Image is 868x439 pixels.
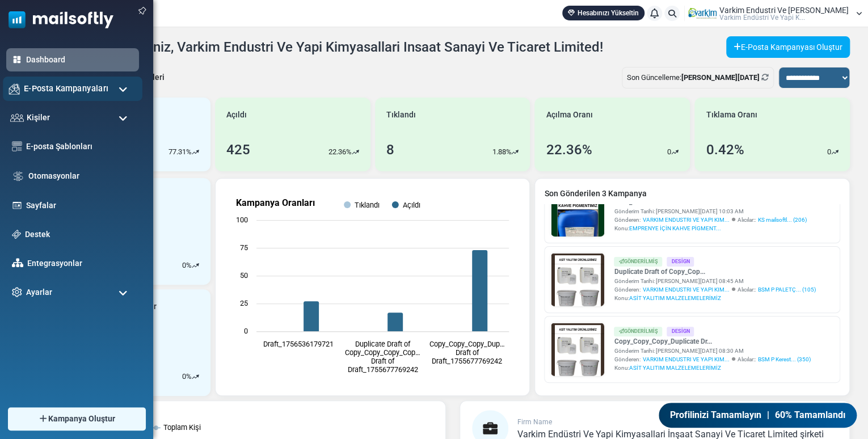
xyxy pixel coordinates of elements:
[517,418,552,426] span: Firm Name
[163,423,201,432] text: Toplam Kişi
[244,327,248,335] text: 0
[614,267,815,277] a: Duplicate Draft of Copy_Cop...
[668,408,762,423] span: Profilinizi Tamamlayın
[28,170,133,182] a: Otomasyonlar
[57,35,335,58] strong: ASİT YALITIM ÜRÜNLERİMİZ
[614,327,662,336] div: Gönderilmiş
[629,365,720,371] span: ASİT YALITIM MALZELEMELERİMİZ
[614,294,815,302] div: Konu:
[656,402,859,428] a: Profilinizi Tamamlayın | 60% Tamamlandı
[706,140,744,160] div: 0.42%
[562,6,644,20] a: Hesabınızı Yükseltin
[622,67,774,88] div: Son Güncelleme:
[614,216,806,224] div: Gönderen: Alıcılar::
[642,216,729,224] span: VARKIM ENDUSTRI VE YAPI KIM...
[614,364,810,372] div: Konu:
[544,188,840,200] a: Son Gönderilen 3 Kampanya
[429,340,504,365] text: Copy_Copy_Copy_Dup… Draft of Draft_1755677769242
[345,340,420,374] text: Duplicate Draft of Copy_Copy_Copy_Cop… Draft of Draft_1755677769242
[25,229,133,240] a: Destek
[26,200,133,212] a: Sayfalar
[517,430,824,439] a: Varki̇m Endüstri̇ Ve Yapi Ki̇myasallari İnşaat Sanayi̇ Ve Ti̇caret Li̇mi̇ted şi̇rketi̇
[182,260,199,271] div: %
[24,82,108,95] span: E-Posta Kampanyaları
[328,146,352,158] p: 22.36%
[719,14,805,21] span: Varki̇m Endüstri̇ Ve Yapi K...
[767,408,769,423] span: |
[236,197,315,208] text: Kampanya Oranları
[614,257,662,267] div: Gönderilmiş
[26,54,133,66] a: Dashboard
[402,201,420,209] text: Açıldı
[182,260,186,271] p: 0
[614,347,810,355] div: Gönderim Tarihi: [PERSON_NAME][DATE] 08:30 AM
[12,200,22,210] img: landing_pages.svg
[757,285,815,294] a: BSM P PALETÇ... (105)
[614,207,806,216] div: Gönderim Tarihi: [PERSON_NAME][DATE] 10:03 AM
[12,230,21,239] img: support-icon.svg
[168,146,192,158] p: 77.31%
[667,327,694,336] div: Design
[9,83,20,94] img: campaigns-icon.png
[629,295,720,301] span: ASİT YALITIM MALZELEMELERİMİZ
[629,225,720,231] span: EMPRENYE İÇİN KAHVE PİGMENT...
[688,5,862,22] a: User Logo Varkim Endustri Ve [PERSON_NAME] Varki̇m Endüstri̇ Ve Yapi K...
[688,5,717,22] img: User Logo
[26,286,52,298] span: Ayarlar
[827,146,831,158] p: 0
[27,112,50,124] span: Kişiler
[776,408,848,423] span: 60% Tamamlandı
[546,109,592,121] span: Açılma Oranı
[726,36,850,58] a: E-Posta Kampanyası Oluştur
[761,73,769,82] a: Refresh Stats
[642,285,729,294] span: VARKIM ENDUSTRI VE YAPI KIM...
[52,150,339,180] strong: KAHVE PİGMENTİMİZ
[667,146,671,158] p: 0
[26,141,133,153] a: E-posta Şablonları
[614,336,810,347] a: Copy_Copy_Copy_Duplicate Dr...
[757,355,810,364] a: BSM P Kerest... (350)
[12,287,22,297] img: settings-icon.svg
[10,113,24,121] img: contacts-icon.svg
[66,72,326,103] strong: %150, %108 ve %67
[225,188,520,386] svg: Kampanya Oranları
[182,371,199,382] div: %
[492,146,511,158] p: 1.88%
[386,109,416,121] span: Tıklandı
[12,54,22,65] img: dashboard-icon-active.svg
[719,6,849,14] span: Varkim Endustri Ve [PERSON_NAME]
[236,216,248,224] text: 100
[12,170,24,183] img: workflow.svg
[614,277,815,285] div: Gönderim Tarihi: [PERSON_NAME][DATE] 08:45 AM
[706,109,757,121] span: Tıklama Oranı
[614,355,810,364] div: Gönderen: Alıcılar::
[48,413,115,425] span: Kampanya Oluştur
[546,140,592,160] div: 22.36%
[96,111,296,142] strong: DAHA VERİMLİ
[226,109,247,121] span: Açıldı
[240,243,248,252] text: 75
[757,216,806,224] a: KS mailsoftl... (206)
[614,285,815,294] div: Gönderen: Alıcılar::
[355,201,380,209] text: Tıklandı
[667,257,694,267] div: Design
[27,258,133,269] a: Entegrasyonlar
[614,224,806,233] div: Konu:
[681,73,760,82] b: [PERSON_NAME][DATE]
[240,299,248,307] text: 25
[12,141,22,151] img: email-templates-icon.svg
[182,371,186,382] p: 0
[263,340,334,348] text: Draft_1756536179721
[55,39,603,56] h4: Tekrar hoş geldiniz, Varkim Endustri Ve Yapi Kimyasallari Insaat Sanayi Ve Ticaret Limited!
[226,140,250,160] div: 425
[240,271,248,280] text: 50
[386,140,394,160] div: 8
[642,355,729,364] span: VARKIM ENDUSTRI VE YAPI KIM...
